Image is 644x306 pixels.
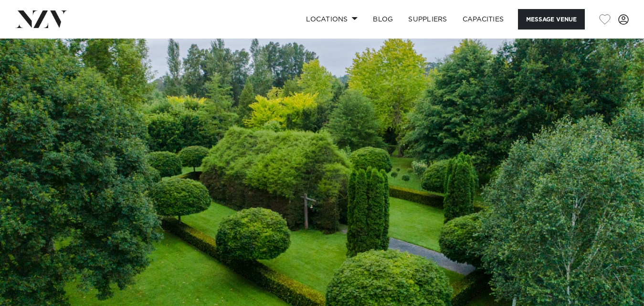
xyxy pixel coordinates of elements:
a: Capacities [455,9,512,30]
a: SUPPLIERS [401,9,454,30]
img: nzv-logo.png [15,10,67,28]
a: BLOG [365,9,401,30]
a: Locations [298,9,365,30]
button: Message Venue [518,9,585,30]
